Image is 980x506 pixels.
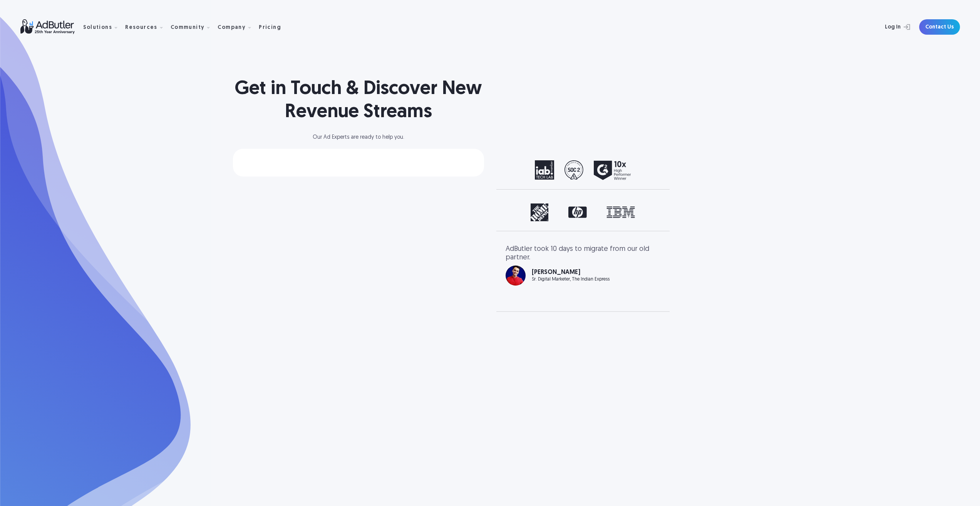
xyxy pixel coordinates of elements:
[506,245,660,286] div: 1 of 3
[506,203,660,222] div: 1 of 3
[171,15,216,39] div: Community
[259,24,287,30] a: Pricing
[864,19,915,35] a: Log In
[125,25,157,30] div: Resources
[83,15,124,39] div: Solutions
[83,25,112,30] div: Solutions
[506,245,660,262] div: AdButler took 10 days to migrate from our old partner.
[125,15,169,39] div: Resources
[506,245,660,302] div: carousel
[532,269,610,276] div: [PERSON_NAME]
[233,78,484,124] h1: Get in Touch & Discover New Revenue Streams
[171,25,205,30] div: Community
[630,245,660,302] div: next slide
[218,25,246,30] div: Company
[259,25,281,30] div: Pricing
[506,203,660,222] div: carousel
[630,160,660,180] div: next slide
[506,160,660,180] div: carousel
[919,19,960,35] a: Contact Us
[630,203,660,222] div: next slide
[233,135,484,140] div: Our Ad Experts are ready to help you.
[532,277,610,282] div: Sr. Digital Marketer, The Indian Express
[506,160,660,180] div: 1 of 2
[218,15,257,39] div: Company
